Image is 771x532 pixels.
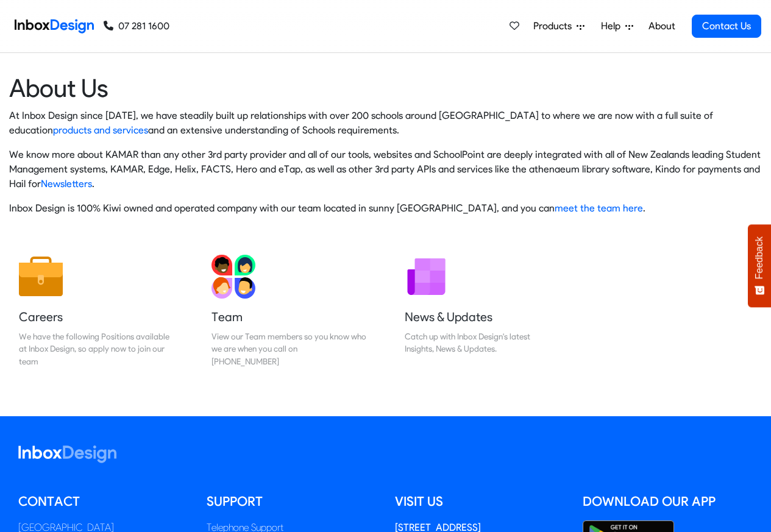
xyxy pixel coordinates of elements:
div: View our Team members so you know who we are when you call on [PHONE_NUMBER] [211,330,366,367]
h5: Visit us [395,492,565,511]
span: Help [601,19,625,34]
p: We know more about KAMAR than any other 3rd party provider and all of our tools, websites and Sch... [9,147,762,191]
img: 2022_01_12_icon_newsletter.svg [405,255,449,299]
h5: Careers [19,308,174,325]
a: Help [596,14,638,38]
img: logo_inboxdesign_white.svg [18,445,116,463]
div: Catch up with Inbox Design's latest Insights, News & Updates. [405,330,560,355]
div: We have the following Positions available at Inbox Design, so apply now to join our team [19,330,174,367]
p: At Inbox Design since [DATE], we have steadily built up relationships with over 200 schools aroun... [9,108,762,138]
button: Feedback - Show survey [748,224,771,307]
a: Careers We have the following Positions available at Inbox Design, so apply now to join our team [9,245,183,377]
a: News & Updates Catch up with Inbox Design's latest Insights, News & Updates. [395,245,569,377]
span: Feedback [754,236,765,279]
h5: Support [207,492,377,511]
a: Products [528,14,589,38]
img: 2022_01_13_icon_team.svg [211,255,255,299]
a: Contact Us [692,15,761,38]
h5: Download our App [583,492,753,511]
p: Inbox Design is 100% Kiwi owned and operated company with our team located in sunny [GEOGRAPHIC_D... [9,201,762,216]
heading: About Us [9,73,762,104]
a: Team View our Team members so you know who we are when you call on [PHONE_NUMBER] [202,245,376,377]
a: meet the team here [555,202,643,214]
h5: Team [211,308,366,325]
a: About [645,14,678,38]
a: products and services [53,124,148,136]
span: Products [533,19,577,34]
a: Newsletters [41,178,92,190]
img: 2022_01_13_icon_job.svg [19,255,63,299]
h5: Contact [18,492,188,511]
h5: News & Updates [405,308,560,325]
a: 07 281 1600 [104,19,169,34]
